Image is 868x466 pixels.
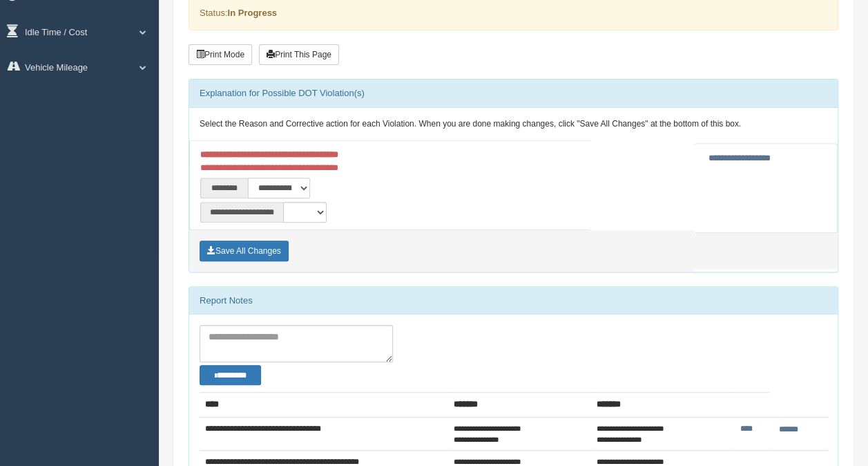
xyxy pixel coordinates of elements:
[200,241,289,261] button: Save
[189,108,838,141] div: Select the Reason and Corrective action for each Violation. When you are done making changes, cli...
[189,80,838,107] div: Explanation for Possible DOT Violation(s)
[227,8,277,18] strong: In Progress
[200,365,261,385] button: Change Filter Options
[189,287,838,315] div: Report Notes
[189,44,252,65] button: Print Mode
[259,44,339,65] button: Print This Page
